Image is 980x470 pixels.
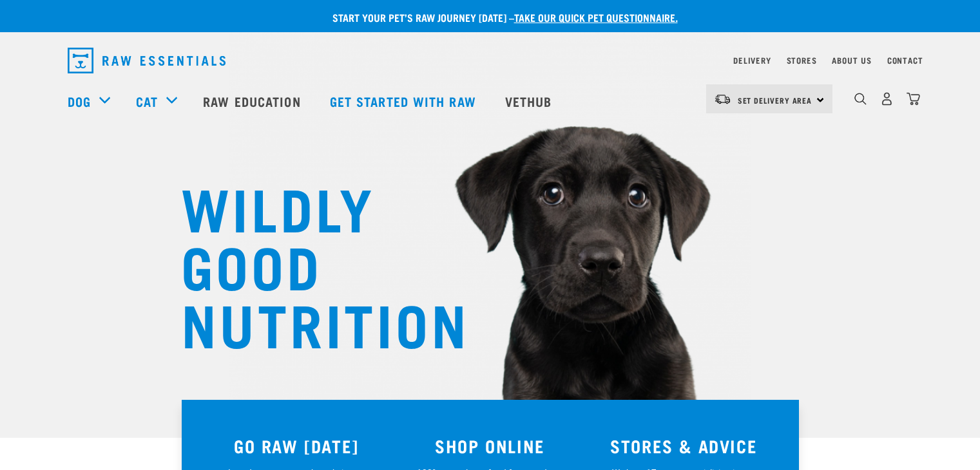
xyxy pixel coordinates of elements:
[401,436,579,456] h3: SHOP ONLINE
[514,14,678,20] a: take our quick pet questionnaire.
[207,436,386,456] h3: GO RAW [DATE]
[595,436,773,456] h3: STORES & ADVICE
[832,58,871,62] a: About Us
[880,92,894,106] img: user.png
[787,58,817,62] a: Stores
[190,75,316,127] a: Raw Education
[738,98,812,102] span: Set Delivery Area
[68,91,91,111] a: Dog
[854,93,867,105] img: home-icon-1@2x.png
[317,75,492,127] a: Get started with Raw
[733,58,771,62] a: Delivery
[68,48,226,73] img: Raw Essentials Logo
[181,177,439,351] h1: WILDLY GOOD NUTRITION
[907,92,920,106] img: home-icon@2x.png
[887,58,923,62] a: Contact
[136,91,158,111] a: Cat
[492,75,568,127] a: Vethub
[57,42,923,79] nav: dropdown navigation
[714,93,731,105] img: van-moving.png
